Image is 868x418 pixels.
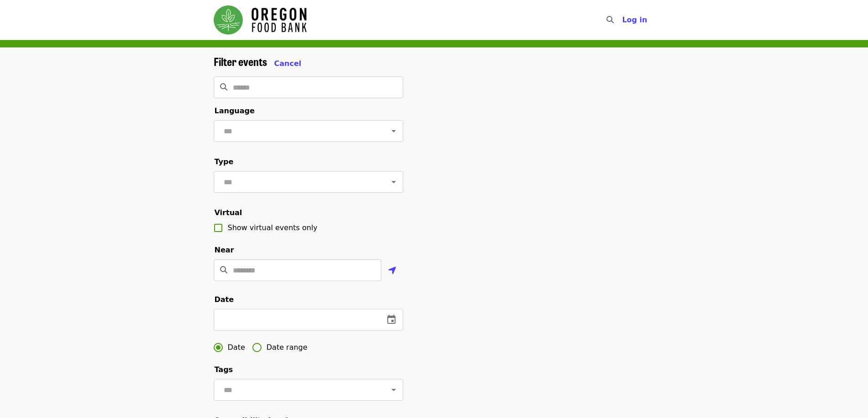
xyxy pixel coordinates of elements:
[233,259,381,281] input: Location
[215,208,242,217] span: Virtual
[606,15,614,24] i: search icon
[381,260,403,282] button: Use my location
[387,176,400,188] button: Open
[615,11,654,29] button: Log in
[274,58,302,69] button: Cancel
[215,106,255,115] span: Language
[228,223,318,232] span: Show virtual events only
[215,246,234,254] span: Near
[387,125,400,137] button: Open
[228,342,245,353] span: Date
[214,5,307,35] img: Oregon Food Bank - Home
[619,9,627,31] input: Search
[214,53,267,69] span: Filter events
[274,59,302,68] span: Cancel
[215,157,234,166] span: Type
[387,383,400,396] button: Open
[622,15,647,24] span: Log in
[220,83,227,91] i: search icon
[267,342,308,353] span: Date range
[220,266,227,274] i: search icon
[215,295,234,304] span: Date
[215,365,233,374] span: Tags
[233,76,403,98] input: Search
[380,309,402,331] button: change date
[388,265,396,276] i: location-arrow icon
